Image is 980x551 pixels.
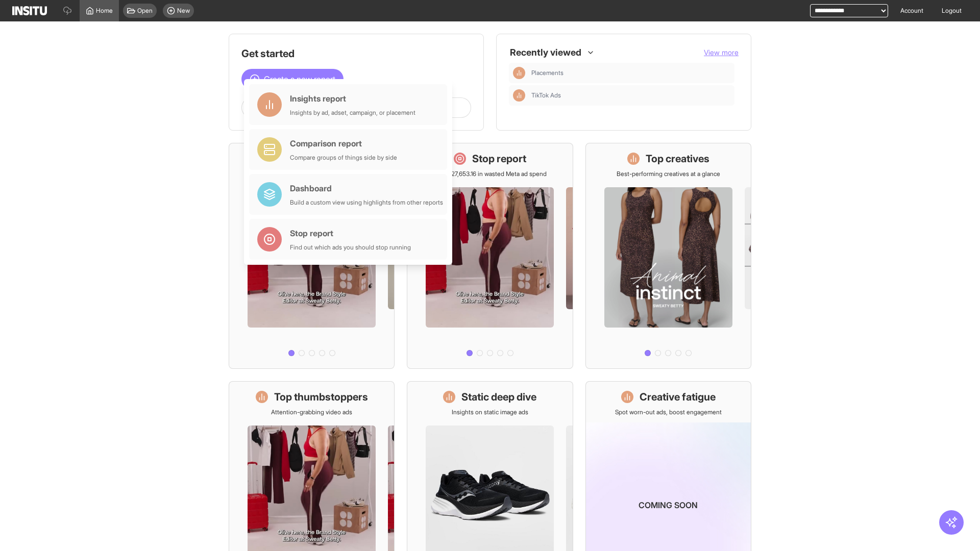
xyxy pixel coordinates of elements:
[617,170,720,178] p: Best-performing creatives at a glance
[96,7,113,15] span: Home
[229,143,395,369] a: What's live nowSee all active ads instantly
[407,143,573,369] a: Stop reportSave £27,653.16 in wasted Meta ad spend
[12,6,47,15] img: Logo
[290,243,411,252] div: Find out which ads you should stop running
[290,182,443,194] div: Dashboard
[241,46,471,61] h1: Get started
[241,69,344,89] button: Create a new report
[646,152,709,166] h1: Top creatives
[177,7,190,15] span: New
[461,390,536,404] h1: Static deep dive
[137,7,153,15] span: Open
[452,408,528,416] p: Insights on static image ads
[585,143,751,369] a: Top creativesBest-performing creatives at a glance
[274,390,368,404] h1: Top thumbstoppers
[290,92,415,105] div: Insights report
[531,91,730,99] span: TikTok Ads
[513,89,525,102] div: Insights
[264,73,335,85] span: Create a new report
[271,408,352,416] p: Attention-grabbing video ads
[290,198,443,207] div: Build a custom view using highlights from other reports
[704,47,739,58] button: View more
[433,170,547,178] p: Save £27,653.16 in wasted Meta ad spend
[704,48,739,57] span: View more
[472,152,526,166] h1: Stop report
[290,154,397,162] div: Compare groups of things side by side
[290,137,397,149] div: Comparison report
[531,69,730,77] span: Placements
[290,227,411,239] div: Stop report
[513,67,525,79] div: Insights
[531,91,561,99] span: TikTok Ads
[290,109,415,117] div: Insights by ad, adset, campaign, or placement
[531,69,563,77] span: Placements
